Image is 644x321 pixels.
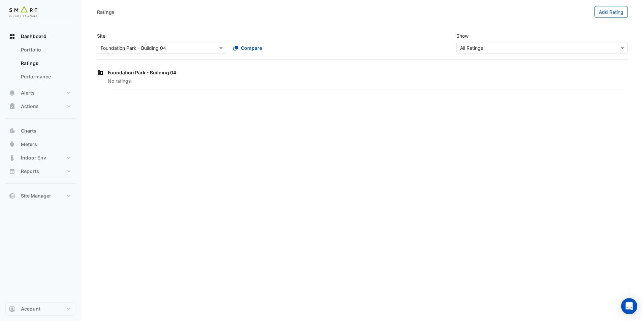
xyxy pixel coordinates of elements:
[108,70,176,75] span: Foundation Park - Building 04
[5,124,75,138] button: Charts
[5,43,75,86] div: Dashboard
[21,103,39,110] span: Actions
[621,298,637,314] div: Open Intercom Messenger
[9,90,15,96] app-icon: Alerts
[9,154,15,161] app-icon: Indoor Env
[15,57,75,70] a: Ratings
[456,32,469,39] label: Show
[21,33,46,40] span: Dashboard
[9,128,15,134] app-icon: Charts
[5,151,75,165] button: Indoor Env
[594,6,628,18] button: Add Rating
[9,192,15,199] app-icon: Site Manager
[229,42,266,54] button: Compare
[5,302,75,316] button: Account
[21,168,39,175] span: Reports
[8,5,38,19] img: Company Logo
[21,154,46,161] span: Indoor Env
[21,128,36,134] span: Charts
[599,9,623,15] span: Add Rating
[5,138,75,151] button: Meters
[5,189,75,203] button: Site Manager
[9,141,15,148] app-icon: Meters
[9,103,15,110] app-icon: Actions
[5,100,75,113] button: Actions
[9,33,15,40] app-icon: Dashboard
[241,44,262,51] span: Compare
[9,168,15,175] app-icon: Reports
[97,32,105,39] label: Site
[21,90,35,96] span: Alerts
[21,141,37,148] span: Meters
[21,192,51,199] span: Site Manager
[15,43,75,57] a: Portfolio
[5,165,75,178] button: Reports
[5,30,75,43] button: Dashboard
[108,78,131,84] span: No ratings
[5,86,75,100] button: Alerts
[97,8,115,15] div: Ratings
[15,70,75,83] a: Performance
[21,306,40,312] span: Account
